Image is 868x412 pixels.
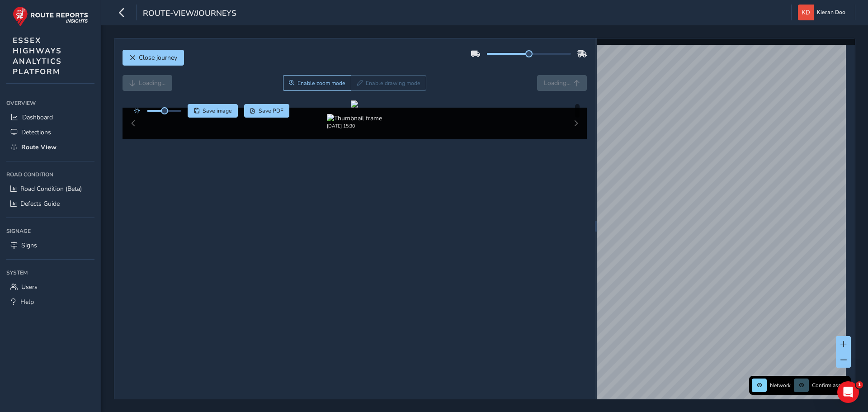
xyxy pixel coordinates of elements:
[6,140,94,155] a: Route View
[6,224,94,238] div: Signage
[798,5,814,20] img: diamond-layout
[812,382,848,389] span: Confirm assets
[6,96,94,110] div: Overview
[297,80,345,87] span: Enable zoom mode
[139,53,177,62] span: Close journey
[327,123,382,129] div: [DATE] 15:30
[6,110,94,125] a: Dashboard
[6,181,94,196] a: Road Condition (Beta)
[6,238,94,253] a: Signs
[327,114,382,123] img: Thumbnail frame
[21,143,57,152] span: Route View
[20,185,82,193] span: Road Condition (Beta)
[6,196,94,211] a: Defects Guide
[188,104,238,118] button: Save
[20,298,34,306] span: Help
[856,381,863,388] span: 1
[6,168,94,181] div: Road Condition
[13,35,62,77] span: ESSEX HIGHWAYS ANALYTICS PLATFORM
[283,75,351,91] button: Zoom
[21,241,37,250] span: Signs
[6,125,94,140] a: Detections
[22,113,53,122] span: Dashboard
[770,382,791,389] span: Network
[13,6,88,27] img: rr logo
[21,128,51,137] span: Detections
[123,50,184,66] button: Close journey
[21,283,38,291] span: Users
[798,5,849,20] button: Kieran Doo
[6,266,94,279] div: System
[259,107,283,114] span: Save PDF
[203,107,232,114] span: Save image
[20,199,60,208] span: Defects Guide
[6,294,94,309] a: Help
[143,8,236,20] span: route-view/journeys
[244,104,290,118] button: PDF
[6,279,94,294] a: Users
[817,5,845,20] span: Kieran Doo
[837,381,859,403] iframe: Intercom live chat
